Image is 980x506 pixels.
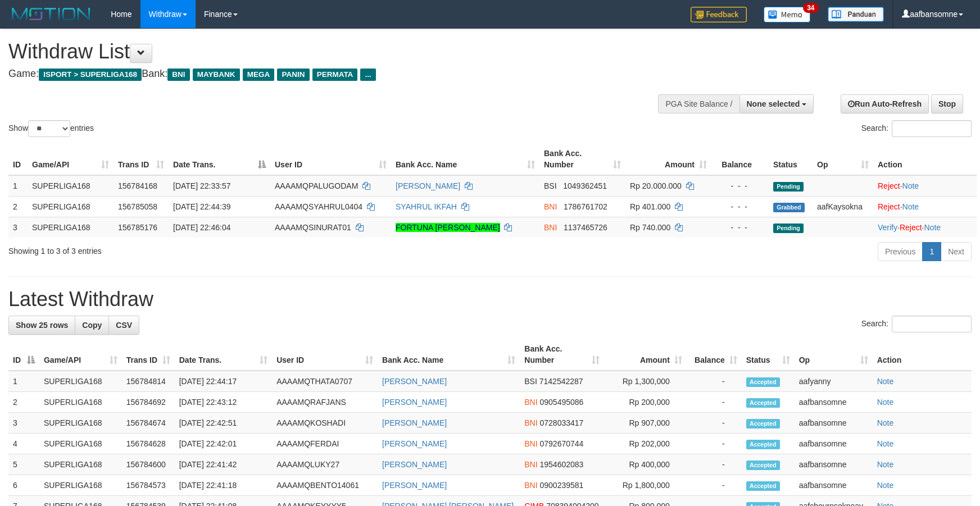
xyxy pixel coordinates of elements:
[687,454,742,475] td: -
[773,203,805,212] span: Grabbed
[524,377,537,386] span: BSI
[175,434,272,454] td: [DATE] 22:42:01
[795,475,873,496] td: aafbansomne
[167,69,189,81] span: BNI
[604,392,687,413] td: Rp 200,000
[39,475,122,496] td: SUPERLIGA168
[604,475,687,496] td: Rp 1,800,000
[658,94,739,113] div: PGA Site Balance /
[396,223,500,232] a: FORTUNA [PERSON_NAME]
[8,217,28,238] td: 3
[941,242,972,261] a: Next
[82,321,102,330] span: Copy
[8,339,39,371] th: ID: activate to sort column descending
[8,143,28,175] th: ID
[378,339,520,371] th: Bank Acc. Name: activate to sort column ascending
[924,223,941,232] a: Note
[28,120,70,137] select: Showentries
[795,413,873,434] td: aafbansomne
[878,223,897,232] a: Verify
[8,392,39,413] td: 2
[524,418,537,427] span: BNI
[604,454,687,475] td: Rp 400,000
[841,94,929,113] a: Run Auto-Refresh
[118,181,157,190] span: 156784168
[687,413,742,434] td: -
[813,196,873,217] td: aafKaysokna
[540,439,584,448] span: Copy 0792670744 to clipboard
[604,434,687,454] td: Rp 202,000
[39,434,122,454] td: SUPERLIGA168
[630,223,670,232] span: Rp 740.000
[175,371,272,392] td: [DATE] 22:44:17
[382,377,447,386] a: [PERSON_NAME]
[8,316,75,335] a: Show 25 rows
[716,222,764,233] div: - - -
[877,398,894,407] a: Note
[873,143,977,175] th: Action
[877,460,894,469] a: Note
[175,454,272,475] td: [DATE] 22:41:42
[524,481,537,490] span: BNI
[382,439,447,448] a: [PERSON_NAME]
[564,202,607,211] span: Copy 1786761702 to clipboard
[795,371,873,392] td: aafyanny
[873,339,972,371] th: Action
[173,223,230,232] span: [DATE] 22:46:04
[8,288,972,311] h1: Latest Withdraw
[564,223,607,232] span: Copy 1137465726 to clipboard
[272,475,378,496] td: AAAAMQBENTO14061
[563,181,607,190] span: Copy 1049362451 to clipboard
[396,202,457,211] a: SYAHRUL IKFAH
[114,143,169,175] th: Trans ID: activate to sort column ascending
[900,223,922,232] a: Reject
[193,69,240,81] span: MAYBANK
[630,202,670,211] span: Rp 401.000
[716,201,764,212] div: - - -
[739,94,814,113] button: None selected
[277,69,309,81] span: PANIN
[75,316,109,335] a: Copy
[746,377,780,387] span: Accepted
[396,181,460,190] a: [PERSON_NAME]
[8,454,39,475] td: 5
[122,371,175,392] td: 156784814
[902,181,919,190] a: Note
[8,175,28,197] td: 1
[8,241,400,257] div: Showing 1 to 3 of 3 entries
[524,439,537,448] span: BNI
[873,217,977,238] td: · ·
[544,223,557,232] span: BNI
[122,339,175,371] th: Trans ID: activate to sort column ascending
[122,454,175,475] td: 156784600
[39,69,142,81] span: ISPORT > SUPERLIGA168
[39,454,122,475] td: SUPERLIGA168
[272,413,378,434] td: AAAAMQKOSHADI
[8,120,94,137] label: Show entries
[922,242,941,261] a: 1
[175,392,272,413] td: [DATE] 22:43:12
[122,413,175,434] td: 156784674
[540,460,584,469] span: Copy 1954602083 to clipboard
[902,202,919,211] a: Note
[312,69,358,81] span: PERMATA
[175,339,272,371] th: Date Trans.: activate to sort column ascending
[169,143,270,175] th: Date Trans.: activate to sort column descending
[243,69,275,81] span: MEGA
[382,481,447,490] a: [PERSON_NAME]
[544,181,557,190] span: BSI
[540,481,584,490] span: Copy 0900239581 to clipboard
[175,475,272,496] td: [DATE] 22:41:18
[540,398,584,407] span: Copy 0905495086 to clipboard
[769,143,813,175] th: Status
[878,202,900,211] a: Reject
[892,120,972,137] input: Search:
[877,481,894,490] a: Note
[524,398,537,407] span: BNI
[382,460,447,469] a: [PERSON_NAME]
[711,143,769,175] th: Balance
[877,377,894,386] a: Note
[116,321,132,330] span: CSV
[691,7,747,22] img: Feedback.jpg
[175,413,272,434] td: [DATE] 22:42:51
